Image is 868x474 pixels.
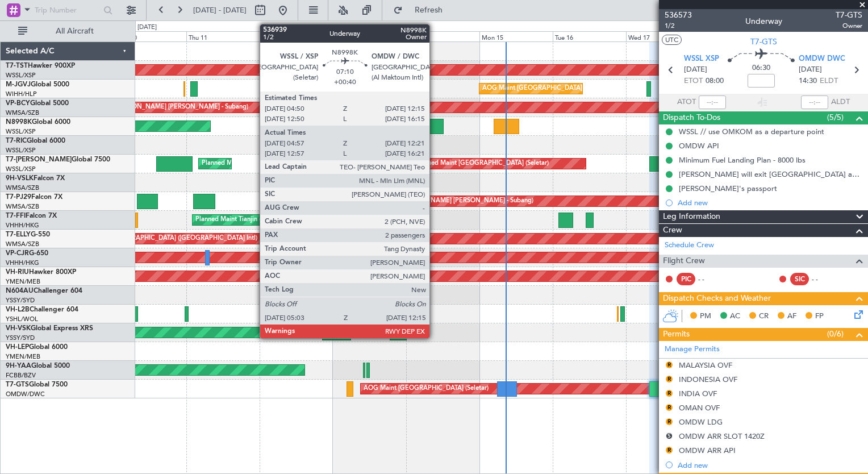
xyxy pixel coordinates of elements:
[186,31,260,41] div: Thu 11
[679,446,736,455] div: OMDW ARR API
[6,288,34,294] span: N604AU
[6,213,26,219] span: T7-FFI
[6,381,68,388] a: T7-GTSGlobal 7500
[6,90,37,98] a: WIHH/HLP
[68,230,257,247] div: Planned Maint [GEOGRAPHIC_DATA] ([GEOGRAPHIC_DATA] Intl)
[6,344,68,351] a: VH-LEPGlobal 6000
[6,344,29,351] span: VH-LEP
[663,210,720,223] span: Leg Information
[6,81,31,88] span: M-JGVJ
[665,21,692,31] span: 1/2
[662,35,682,45] button: UTC
[6,221,39,230] a: VHHH/HKG
[677,273,695,285] div: PIC
[700,311,711,322] span: PM
[666,390,673,397] button: R
[684,76,703,87] span: ETOT
[790,273,809,285] div: SIC
[193,5,247,15] span: [DATE] - [DATE]
[666,418,673,425] button: R
[799,76,817,87] span: 14:30
[706,76,724,87] span: 08:00
[6,100,69,107] a: VP-BCYGlobal 5000
[6,269,76,276] a: VH-RIUHawker 800XP
[678,198,862,207] div: Add new
[827,111,844,123] span: (5/5)
[827,328,844,340] span: (0/6)
[6,184,39,192] a: WMSA/SZB
[799,64,822,76] span: [DATE]
[663,292,771,305] span: Dispatch Checks and Weather
[666,404,673,411] button: R
[663,255,705,268] span: Flight Crew
[679,389,717,398] div: INDIA OVF
[479,31,553,41] div: Mon 15
[195,211,328,228] div: Planned Maint Tianjin ([GEOGRAPHIC_DATA])
[679,403,720,413] div: OMAN OVF
[6,250,48,257] a: VP-CJRG-650
[6,325,93,332] a: VH-VSKGlobal Express XRS
[666,447,673,454] button: R
[6,259,39,267] a: VHHH/HKG
[364,380,489,397] div: AOG Maint [GEOGRAPHIC_DATA] (Seletar)
[6,63,75,69] a: T7-TSTHawker 900XP
[137,23,157,32] div: [DATE]
[6,277,40,286] a: YMEN/MEB
[684,64,707,76] span: [DATE]
[6,71,36,80] a: WSSL/XSP
[666,376,673,382] button: R
[666,361,673,368] button: R
[6,371,36,380] a: FCBB/BZV
[6,194,31,201] span: T7-PJ29
[6,138,65,144] a: T7-RICGlobal 6000
[679,184,777,193] div: [PERSON_NAME]'s passport
[787,311,796,322] span: AF
[6,315,38,323] a: YSHL/WOL
[6,306,30,313] span: VH-L2B
[6,156,72,163] span: T7-[PERSON_NAME]
[333,31,406,41] div: Sat 13
[405,6,453,14] span: Refresh
[553,31,626,41] div: Tue 16
[665,344,720,355] a: Manage Permits
[812,274,837,284] div: - -
[750,36,777,48] span: T7-GTS
[260,31,333,41] div: Fri 12
[6,175,65,182] a: 9H-VSLKFalcon 7X
[202,155,314,172] div: Planned Maint Dubai (Al Maktoum Intl)
[6,138,27,144] span: T7-RIC
[6,194,62,201] a: T7-PJ29Falcon 7X
[113,31,186,41] div: Wed 10
[6,127,36,136] a: WSSL/XSP
[6,250,29,257] span: VP-CJR
[6,165,36,173] a: WSSL/XSP
[679,155,806,165] div: Minimum Fuel Landing Plan - 8000 lbs
[482,80,615,97] div: AOG Maint [GEOGRAPHIC_DATA] (Halim Intl)
[679,431,765,441] div: OMDW ARR SLOT 1420Z
[12,22,123,40] button: All Aircraft
[759,311,769,322] span: CR
[415,155,549,172] div: Planned Maint [GEOGRAPHIC_DATA] (Seletar)
[6,213,57,219] a: T7-FFIFalcon 7X
[6,306,78,313] a: VH-L2BChallenger 604
[269,193,533,210] div: Planned Maint [GEOGRAPHIC_DATA] (Sultan [PERSON_NAME] [PERSON_NAME] - Subang)
[6,390,45,398] a: OMDW/DWC
[836,9,862,21] span: T7-GTS
[6,352,40,361] a: YMEN/MEB
[665,240,714,251] a: Schedule Crew
[6,119,32,126] span: N8998K
[752,63,770,74] span: 06:30
[6,296,35,305] a: YSSY/SYD
[836,21,862,31] span: Owner
[6,381,29,388] span: T7-GTS
[6,146,36,155] a: WSSL/XSP
[6,202,39,211] a: WMSA/SZB
[6,156,110,163] a: T7-[PERSON_NAME]Global 7500
[679,375,737,384] div: INDONESIA OVF
[6,363,31,369] span: 9H-YAA
[6,334,35,342] a: YSSY/SYD
[679,169,862,179] div: [PERSON_NAME] will exit [GEOGRAPHIC_DATA] as crew and enter [GEOGRAPHIC_DATA] as Pax.
[684,53,719,65] span: WSSL XSP
[679,417,723,427] div: OMDW LDG
[799,53,845,65] span: OMDW DWC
